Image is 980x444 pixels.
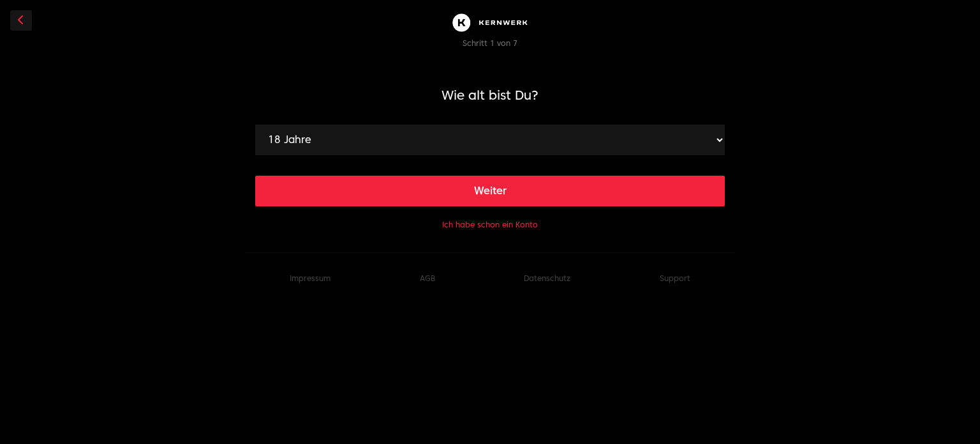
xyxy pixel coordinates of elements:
[660,273,690,284] button: Support
[255,86,725,104] h1: Wie alt bist Du?
[442,220,538,230] button: Ich habe schon ein Konto
[255,176,725,206] button: Weiter
[290,273,330,283] a: Impressum
[420,273,435,283] a: AGB
[463,38,517,48] span: Schritt 1 von 7
[524,273,570,283] a: Datenschutz
[449,10,531,35] img: Kernwerk®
